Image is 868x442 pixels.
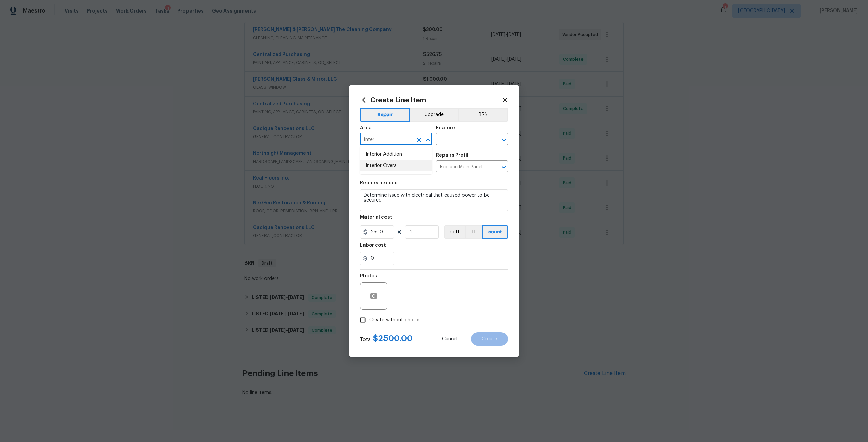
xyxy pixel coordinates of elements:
li: Interior Overall [360,160,432,171]
span: Cancel [442,337,457,342]
button: Open [499,163,509,172]
h5: Material cost [360,215,392,220]
button: Open [499,135,509,145]
h5: Photos [360,274,377,278]
span: Create [482,337,497,342]
h2: Create Line Item [360,96,502,104]
button: BRN [458,108,508,122]
button: Clear [414,135,424,145]
h5: Area [360,126,372,130]
h5: Labor cost [360,243,386,248]
span: $ 2500.00 [373,334,413,342]
textarea: Determine issue with electrical that caused power to be secured [360,189,508,211]
button: Repair [360,108,410,122]
h5: Repairs needed [360,181,398,185]
button: Close [423,135,433,145]
button: sqft [444,225,465,239]
span: Create without photos [369,317,421,324]
div: Total [360,335,413,343]
button: count [482,225,508,239]
button: Create [471,332,508,346]
li: Interior Addition [360,149,432,160]
h5: Feature [436,126,455,130]
button: Cancel [431,332,468,346]
h5: Repairs Prefill [436,153,470,158]
button: Upgrade [410,108,458,122]
button: ft [465,225,482,239]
